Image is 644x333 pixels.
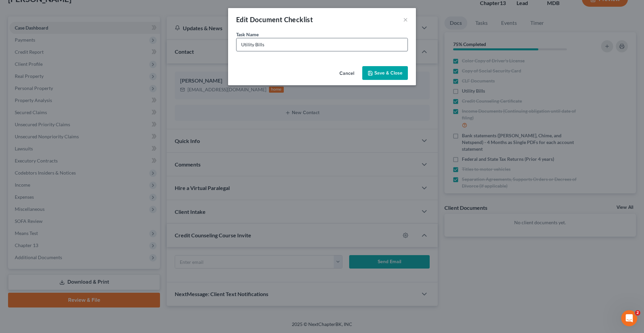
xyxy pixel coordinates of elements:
[621,310,637,326] iframe: Intercom live chat
[635,310,640,316] span: 2
[403,15,408,23] button: ×
[236,15,313,23] span: Edit Document Checklist
[236,38,408,51] input: Enter document description..
[334,67,360,80] button: Cancel
[236,32,259,37] span: Task Name
[362,66,408,80] button: Save & Close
